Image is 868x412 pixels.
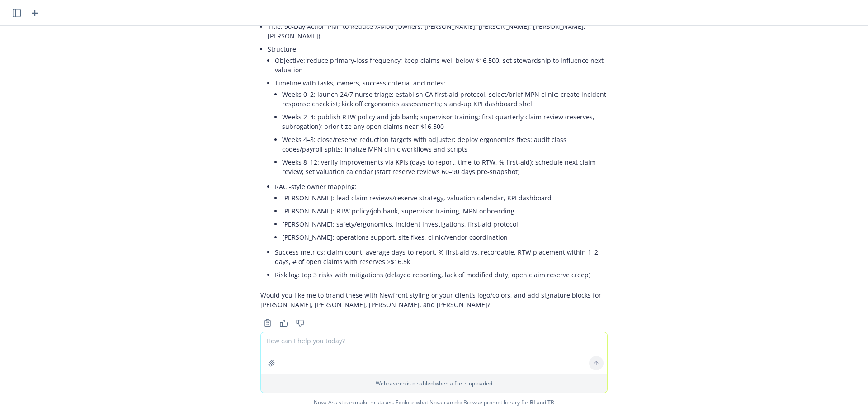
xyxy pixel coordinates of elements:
a: BI [530,398,535,406]
li: Risk log: top 3 risks with mitigations (delayed reporting, lack of modified duty, open claim rese... [275,268,608,281]
li: Weeks 4–8: close/reserve reduction targets with adjuster; deploy ergonomics fixes; audit class co... [282,133,608,156]
li: [PERSON_NAME]: operations support, site fixes, clinic/vendor coordination [282,231,608,244]
li: RACI-style owner mapping: [275,180,608,246]
button: Thumbs down [293,317,307,329]
li: Success metrics: claim count, average days-to-report, % first‑aid vs. recordable, RTW placement w... [275,246,608,268]
li: Objective: reduce primary‑loss frequency; keep claims well below $16,500; set stewardship to infl... [275,54,608,76]
p: Would you like me to brand these with Newfront styling or your client’s logo/colors, and add sign... [260,290,608,309]
li: Timeline with tasks, owners, success criteria, and notes: [275,76,608,180]
p: Web search is disabled when a file is uploaded [266,379,602,387]
li: Title: 90‑Day Action Plan to Reduce X‑Mod (Owners: [PERSON_NAME], [PERSON_NAME], [PERSON_NAME], [... [268,20,608,43]
li: Weeks 2–4: publish RTW policy and job bank; supervisor training; first quarterly claim review (re... [282,110,608,133]
li: [PERSON_NAME]: RTW policy/job bank, supervisor training, MPN onboarding [282,204,608,218]
a: TR [547,398,554,406]
li: [PERSON_NAME]: safety/ergonomics, incident investigations, first‑aid protocol [282,218,608,231]
li: Weeks 0–2: launch 24/7 nurse triage; establish CA first‑aid protocol; select/brief MPN clinic; cr... [282,88,608,110]
svg: Copy to clipboard [264,319,272,327]
span: Nova Assist can make mistakes. Explore what Nova can do: Browse prompt library for and [4,393,864,412]
li: Structure: [268,43,608,283]
li: [PERSON_NAME]: lead claim reviews/reserve strategy, valuation calendar, KPI dashboard [282,191,608,204]
li: Weeks 8–12: verify improvements via KPIs (days to report, time-to-RTW, % first‑aid); schedule nex... [282,156,608,178]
